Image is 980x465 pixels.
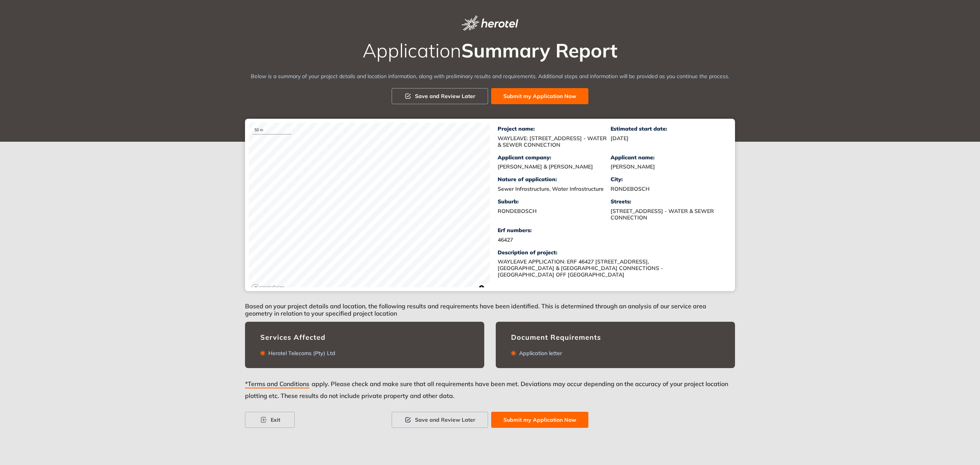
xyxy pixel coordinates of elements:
div: Services Affected [260,333,469,342]
div: Applicant company: [498,154,611,161]
span: Exit [271,416,280,424]
div: 46427 [498,237,611,243]
div: [DATE] [611,135,724,142]
div: Below is a summary of your project details and location information, along with preliminary resul... [245,72,735,80]
div: Project name: [498,126,611,132]
div: [PERSON_NAME] [611,164,724,170]
div: City: [611,176,724,183]
div: RONDEBOSCH [498,208,611,214]
div: Suburb: [498,198,611,205]
div: Nature of application: [498,176,611,183]
span: Save and Review Later [415,416,475,424]
div: Document Requirements [511,333,720,342]
div: 50 m [253,126,291,134]
a: Mapbox logo [251,284,285,293]
span: *Terms and Conditions [245,380,309,388]
canvas: Map [249,123,490,295]
button: Save and Review Later [392,412,488,428]
button: *Terms and Conditions [245,377,312,391]
span: Save and Review Later [415,92,475,100]
h2: Application [245,40,735,61]
div: Sewer Infrastructure, Water Infrastructure [498,186,611,192]
span: Submit my Application Now [503,416,576,424]
div: Description of project: [498,249,724,256]
div: [PERSON_NAME] & [PERSON_NAME] [498,164,611,170]
div: RONDEBOSCH [611,186,724,192]
button: Save and Review Later [392,88,488,104]
div: Estimated start date: [611,126,724,132]
div: apply. Please check and make sure that all requirements have been met. Deviations may occur depen... [245,377,735,412]
button: Submit my Application Now [491,412,588,428]
div: Erf numbers: [498,227,611,234]
button: Exit [245,412,295,428]
div: WAYLEAVE APPLICATION: ERF 46427 153 MAIN ROAD, RONDEBOSCH, CAPE TOWN WATER & SEWER CONNECTIONS - ... [498,259,689,278]
div: Application letter [516,350,562,357]
span: Toggle attribution [479,284,484,292]
div: Herotel Telecoms (Pty) Ltd [265,350,335,357]
span: Summary Report [461,38,617,62]
span: Submit my Application Now [503,92,576,100]
div: WAYLEAVE: [STREET_ADDRESS] - WATER & SEWER CONNECTION [498,135,611,148]
div: Based on your project details and location, the following results and requirements have been iden... [245,291,735,322]
div: Streets: [611,198,724,205]
div: Applicant name: [611,154,724,161]
img: logo [462,15,518,31]
button: Submit my Application Now [491,88,588,104]
div: [STREET_ADDRESS] - WATER & SEWER CONNECTION [611,208,724,221]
